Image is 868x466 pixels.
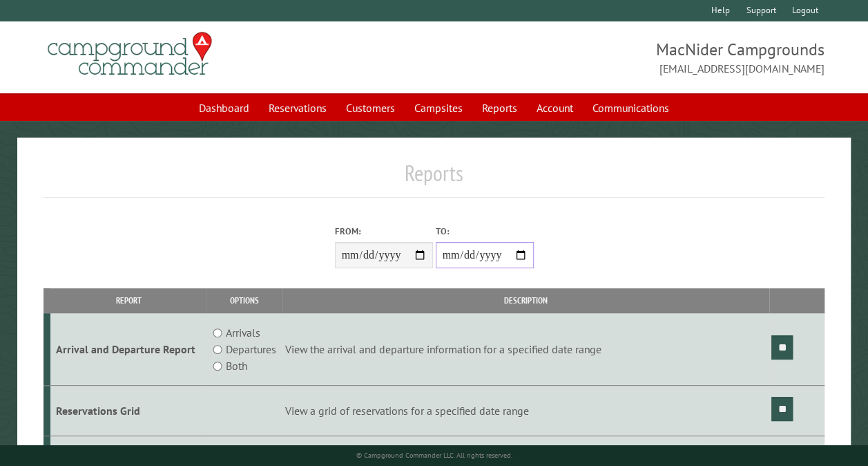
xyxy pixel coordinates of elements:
label: Departures [226,341,276,357]
td: View the arrival and departure information for a specified date range [282,313,769,386]
img: Campground Commander [44,27,216,81]
a: Account [528,95,581,121]
td: Reservations Grid [50,386,207,436]
label: Arrivals [226,324,260,341]
label: From: [335,225,433,238]
a: Customers [338,95,403,121]
th: Report [50,288,207,313]
a: Communications [584,95,677,121]
a: Reservations [260,95,335,121]
label: To: [436,225,534,238]
span: MacNider Campgrounds [EMAIL_ADDRESS][DOMAIN_NAME] [434,38,825,77]
th: Options [206,288,282,313]
td: View a grid of reservations for a specified date range [282,386,769,436]
label: Both [226,357,247,374]
th: Description [282,288,769,313]
a: Dashboard [191,95,258,121]
small: © Campground Commander LLC. All rights reserved. [356,451,512,460]
a: Reports [474,95,525,121]
td: Arrival and Departure Report [50,313,207,386]
h1: Reports [44,160,824,198]
a: Campsites [406,95,471,121]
